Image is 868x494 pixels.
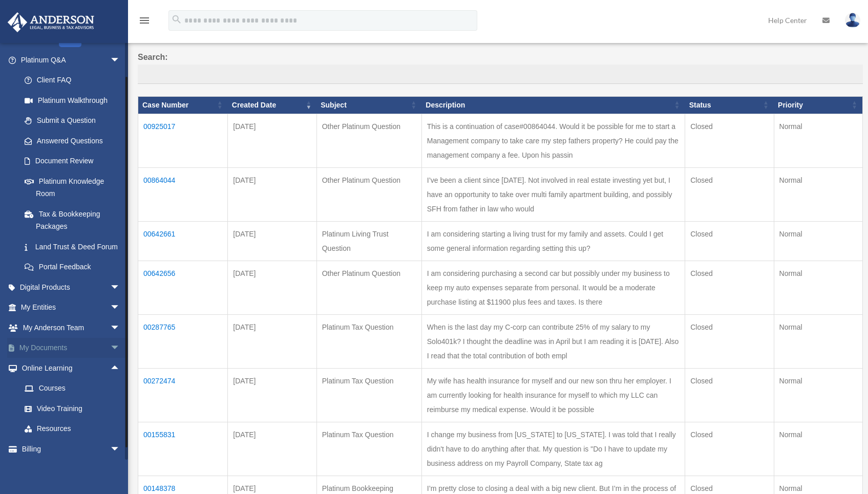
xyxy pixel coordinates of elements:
a: Platinum Q&Aarrow_drop_down [7,50,131,70]
th: Description: activate to sort column ascending [421,96,685,114]
a: Tax & Bookkeeping Packages [14,204,131,237]
td: Normal [774,422,862,476]
td: I’ve been a client since [DATE]. Not involved in real estate investing yet but, I have an opportu... [421,167,685,221]
td: I am considering starting a living trust for my family and assets. Could I get some general infor... [421,221,685,261]
i: search [171,14,182,25]
td: [DATE] [228,167,316,221]
td: Normal [774,167,862,221]
a: My Entitiesarrow_drop_down [7,297,136,318]
a: menu [138,18,151,27]
td: Normal [774,261,862,314]
td: [DATE] [228,261,316,314]
a: My Documentsarrow_drop_down [7,338,136,358]
td: Normal [774,221,862,261]
img: User Pic [845,13,860,28]
td: Other Platinum Question [316,167,421,221]
td: Closed [685,368,774,422]
a: Document Review [14,151,131,171]
th: Case Number: activate to sort column ascending [138,96,228,114]
td: Closed [685,221,774,261]
td: [DATE] [228,114,316,167]
td: Other Platinum Question [316,261,421,314]
td: 00864044 [138,167,228,221]
a: Billingarrow_drop_down [7,439,136,459]
a: Digital Productsarrow_drop_down [7,277,136,297]
img: Anderson Advisors Platinum Portal [5,12,97,32]
a: Resources [14,419,136,439]
th: Priority: activate to sort column ascending [774,96,862,114]
th: Created Date: activate to sort column ascending [228,96,316,114]
td: This is a continuation of case#00864044. Would it be possible for me to start a Management compan... [421,114,685,167]
span: arrow_drop_down [110,50,131,71]
td: Normal [774,314,862,368]
td: When is the last day my C-corp can contribute 25% of my salary to my Solo401k? I thought the dead... [421,314,685,368]
span: arrow_drop_down [110,277,131,298]
a: Land Trust & Deed Forum [14,237,131,257]
td: 00642661 [138,221,228,261]
a: Online Learningarrow_drop_up [7,358,136,378]
a: Client FAQ [14,70,131,91]
td: [DATE] [228,422,316,476]
a: Platinum Walkthrough [14,90,131,111]
td: Platinum Tax Question [316,422,421,476]
span: arrow_drop_down [110,297,131,318]
th: Subject: activate to sort column ascending [316,96,421,114]
td: 00642656 [138,261,228,314]
a: Events Calendar [7,459,136,480]
a: Courses [14,378,136,399]
span: arrow_drop_down [110,338,131,359]
td: Closed [685,422,774,476]
td: Platinum Living Trust Question [316,221,421,261]
a: Video Training [14,398,136,419]
td: Closed [685,314,774,368]
td: [DATE] [228,221,316,261]
td: 00272474 [138,368,228,422]
a: Submit a Question [14,111,131,131]
td: My wife has health insurance for myself and our new son thru her employer. I am currently looking... [421,368,685,422]
td: Other Platinum Question [316,114,421,167]
input: Search: [138,65,863,84]
td: Closed [685,114,774,167]
td: I change my business from [US_STATE] to [US_STATE]. I was told that I really didn't have to do an... [421,422,685,476]
td: [DATE] [228,368,316,422]
td: [DATE] [228,314,316,368]
a: Portal Feedback [14,257,131,277]
td: 00155831 [138,422,228,476]
span: arrow_drop_down [110,317,131,338]
span: arrow_drop_up [110,358,131,379]
th: Status: activate to sort column ascending [685,96,774,114]
a: My Anderson Teamarrow_drop_down [7,317,136,338]
i: menu [138,14,151,27]
td: Platinum Tax Question [316,368,421,422]
td: Closed [685,261,774,314]
td: 00925017 [138,114,228,167]
a: Answered Questions [14,131,125,151]
td: 00287765 [138,314,228,368]
label: Search: [138,50,863,84]
a: Platinum Knowledge Room [14,171,131,204]
td: Normal [774,368,862,422]
td: Platinum Tax Question [316,314,421,368]
span: arrow_drop_down [110,439,131,460]
td: Normal [774,114,862,167]
td: I am considering purchasing a second car but possibly under my business to keep my auto expenses ... [421,261,685,314]
td: Closed [685,167,774,221]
